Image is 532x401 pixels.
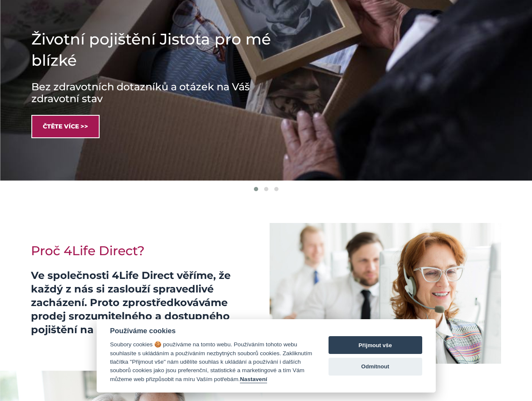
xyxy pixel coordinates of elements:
[31,269,260,337] p: Ve společnosti 4Life Direct věříme, že každý z nás si zaslouží spravedlivé zacházení. Proto zpros...
[329,336,422,354] button: Přijmout vše
[31,28,286,71] h1: Životní pojištění Jistota pro mé blízké
[110,327,312,335] div: Používáme cookies
[110,340,312,384] div: Soubory cookies 🍪 používáme na tomto webu. Používáním tohoto webu souhlasíte s ukládáním a použív...
[31,81,286,105] h3: Bez zdravotních dotazníků a otázek na Váš zdravotní stav
[240,376,267,383] button: Nastavení
[329,358,422,376] button: Odmítnout
[31,115,100,138] a: Čtěte více >>
[31,243,260,259] h2: Proč 4Life Direct?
